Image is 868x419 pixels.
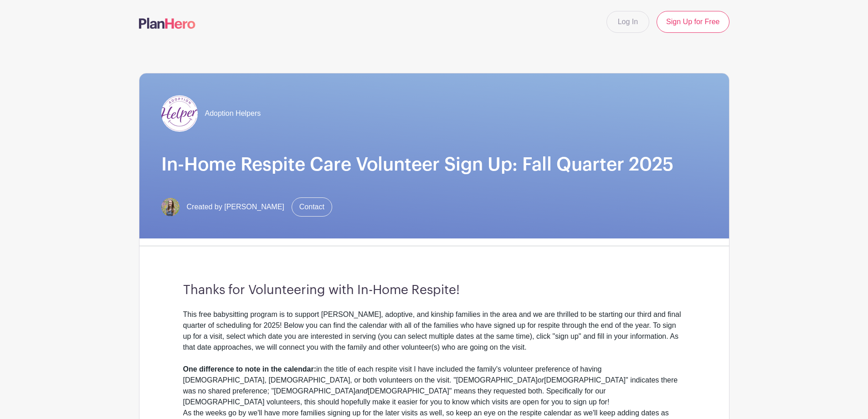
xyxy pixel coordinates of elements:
h3: Thanks for Volunteering with In-Home Respite! [183,283,685,298]
a: Contact [292,197,332,217]
img: AH%20Logo%20Smile-Flat-RBG%20(1).jpg [161,95,198,132]
a: Sign Up for Free [657,11,729,33]
img: logo-507f7623f17ff9eddc593b1ce0a138ce2505c220e1c5a4e2b4648c50719b7d32.svg [139,18,195,29]
h1: In-Home Respite Care Volunteer Sign Up: Fall Quarter 2025 [161,154,707,176]
a: Log In [606,11,649,33]
em: or [538,376,544,384]
strong: One difference to note in the calendar: [183,365,317,373]
em: and [355,387,368,395]
span: Created by [PERSON_NAME] [187,202,284,212]
img: IMG_0582.jpg [161,198,180,216]
span: Adoption Helpers [205,108,261,119]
